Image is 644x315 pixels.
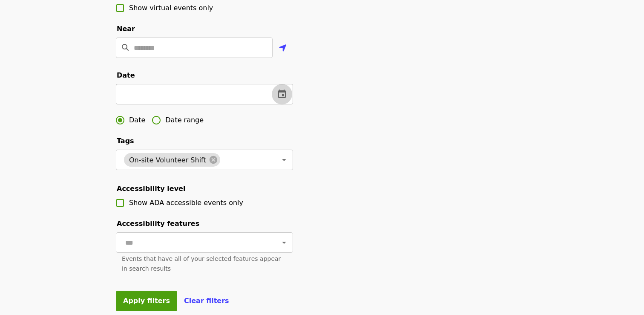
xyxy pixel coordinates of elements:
[124,156,211,164] span: On-site Volunteer Shift
[273,38,293,59] button: Use my location
[272,84,292,104] button: change date
[129,4,213,12] span: Show virtual events only
[184,296,229,306] button: Clear filters
[184,297,229,305] span: Clear filters
[117,25,135,33] span: Near
[117,185,185,193] span: Accessibility level
[165,115,204,125] span: Date range
[123,297,170,305] span: Apply filters
[278,237,290,249] button: Open
[116,291,177,311] button: Apply filters
[122,43,129,52] i: search icon
[124,153,220,167] div: On-site Volunteer Shift
[134,38,273,58] input: Location
[279,43,287,53] i: location-arrow icon
[117,137,134,145] span: Tags
[129,199,243,207] span: Show ADA accessible events only
[117,220,199,228] span: Accessibility features
[122,255,281,272] span: Events that have all of your selected features appear in search results
[117,71,135,79] span: Date
[129,115,145,125] span: Date
[278,154,290,166] button: Open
